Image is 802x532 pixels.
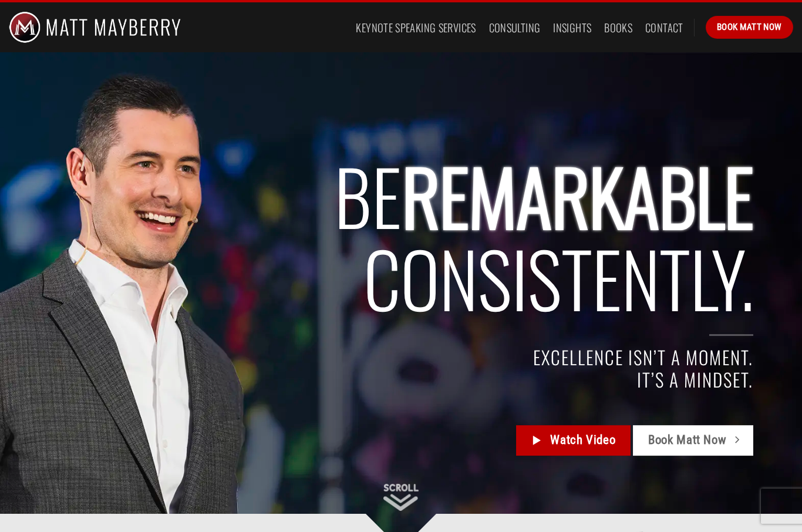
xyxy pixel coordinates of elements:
span: Consistently. [363,222,753,333]
img: Scroll Down [383,484,419,511]
h4: EXCELLENCE ISN’T A MOMENT. [96,347,753,369]
a: Insights [553,17,591,38]
a: Books [604,17,632,38]
a: Watch Video [516,426,631,456]
a: Contact [645,17,683,38]
span: Book Matt Now [648,431,726,450]
a: Consulting [489,17,541,38]
span: REMARKABLE [402,140,753,251]
span: Book Matt Now [717,20,782,34]
a: Book Matt Now [706,16,793,38]
img: Matt Mayberry [9,2,181,52]
h2: BE [96,154,753,319]
a: Keynote Speaking Services [356,17,476,38]
h4: IT’S A MINDSET. [96,369,753,390]
a: Book Matt Now [633,426,753,456]
span: Watch Video [550,431,615,450]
